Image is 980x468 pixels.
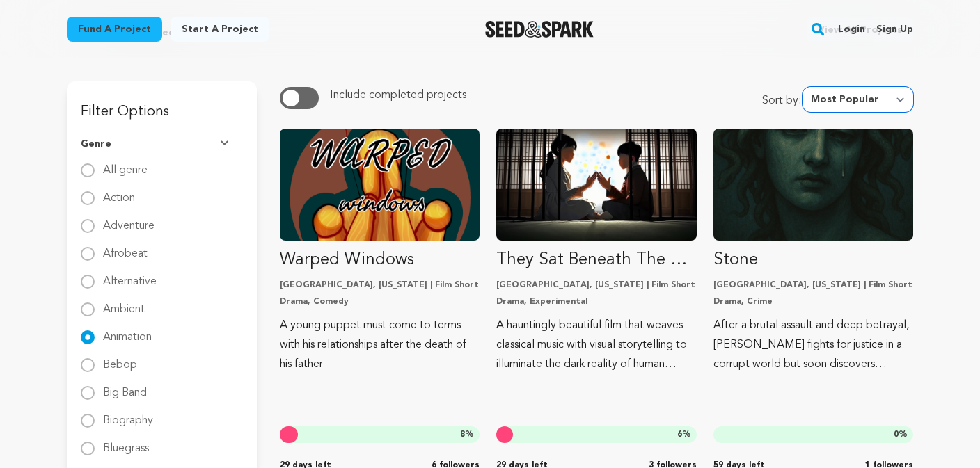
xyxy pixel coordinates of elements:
p: Drama, Comedy [280,296,480,307]
label: Alternative [103,265,157,287]
p: [GEOGRAPHIC_DATA], [US_STATE] | Film Short [280,280,480,291]
button: Genre [81,126,243,162]
h3: Filter Options [67,81,257,126]
span: 6 [677,430,682,439]
span: % [894,429,908,440]
a: Fund Warped Windows [280,129,480,374]
p: A young puppet must come to terms with his relationships after the death of his father [280,316,480,374]
p: After a brutal assault and deep betrayal, [PERSON_NAME] fights for justice in a corrupt world but... [713,316,913,374]
label: Animation [103,321,152,343]
p: A hauntingly beautiful film that weaves classical music with visual storytelling to illuminate th... [496,316,696,374]
label: Bebop [103,348,137,371]
a: Sign up [876,18,913,40]
a: Login [838,18,865,40]
img: Seed&Spark Logo Dark Mode [485,21,594,38]
p: Stone [713,249,913,271]
label: Adventure [103,209,155,232]
a: Seed&Spark Homepage [485,21,594,38]
span: 0 [894,430,899,439]
label: Ambient [103,293,145,315]
span: Include completed projects [330,90,466,101]
p: Warped Windows [280,249,480,271]
a: Fund a project [67,17,162,42]
img: Seed&Spark Arrow Down Icon [221,140,232,147]
label: All genre [103,154,148,176]
label: Bluegrass [103,432,149,454]
span: 8 [460,430,465,439]
p: Drama, Experimental [496,296,696,307]
span: % [460,429,474,440]
span: % [677,429,691,440]
p: [GEOGRAPHIC_DATA], [US_STATE] | Film Short [496,280,696,291]
p: They Sat Beneath The Sleeping Moon [496,249,696,271]
p: Drama, Crime [713,296,913,307]
label: Biography [103,404,153,426]
a: Start a project [171,17,269,42]
span: Sort by: [762,92,803,112]
label: Big Band [103,376,147,398]
label: Afrobeat [103,237,148,259]
p: [GEOGRAPHIC_DATA], [US_STATE] | Film Short [713,280,913,291]
a: Fund They Sat Beneath The Sleeping Moon [496,129,696,374]
a: Fund Stone [713,129,913,374]
label: Action [103,181,135,204]
span: Genre [81,137,111,151]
